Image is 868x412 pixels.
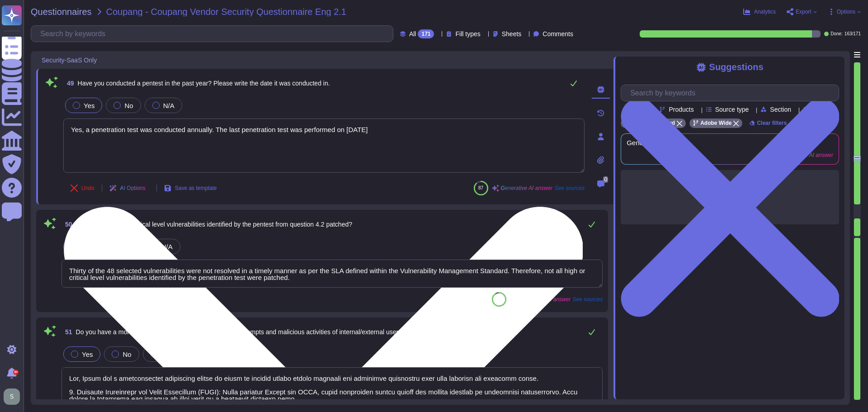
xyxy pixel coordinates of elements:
input: Search by keywords [36,26,393,42]
div: 171 [418,29,434,38]
span: Questionnaires [31,7,92,16]
span: Coupang - Coupang Vendor Security Questionnaire Eng 2.1 [106,7,346,16]
span: Done: [830,32,843,36]
button: Analytics [743,8,776,15]
span: 0 [603,176,608,183]
span: Yes [84,102,94,109]
span: No [124,102,133,109]
span: 163 / 171 [844,32,861,36]
span: 89 [496,297,501,302]
input: Search by keywords [626,85,839,101]
span: All [409,31,416,37]
textarea: Thirty of the 48 selected vulnerabilities were not resolved in a timely manner as per the SLA def... [61,260,603,288]
span: N/A [163,102,175,109]
img: user [4,388,20,405]
span: Have you conducted a pentest in the past year? Please write the date it was conducted in. [78,80,330,87]
span: Fill types [455,31,480,37]
span: 50 [61,221,72,227]
span: Analytics [754,9,776,14]
span: Security-SaaS Only [42,57,97,63]
span: Export [796,9,811,14]
span: 87 [478,185,483,190]
span: 49 [63,80,74,86]
button: user [2,387,26,407]
span: See sources [572,297,603,302]
div: 9+ [13,369,19,375]
span: Options [837,9,855,14]
span: Comments [542,31,573,37]
textarea: Yes, a penetration test was conducted annually. The last penetration test was performed on [DATE] [63,118,585,173]
span: Sheets [502,31,522,37]
span: 51 [61,329,72,335]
